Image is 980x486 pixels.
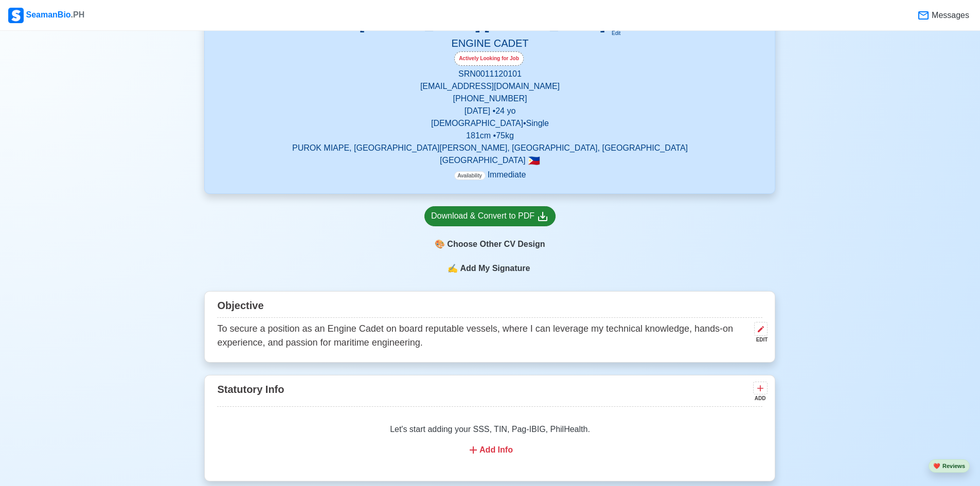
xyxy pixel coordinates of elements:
span: Availability [454,171,486,180]
button: heartReviews [929,459,970,473]
p: SRN 0011120101 [217,68,762,80]
div: Statutory Info [217,380,762,407]
p: PUROK MIAPE, [GEOGRAPHIC_DATA][PERSON_NAME], [GEOGRAPHIC_DATA], [GEOGRAPHIC_DATA] [217,142,762,154]
div: Choose Other CV Design [424,235,556,254]
p: Let's start adding your SSS, TIN, Pag-IBIG, PhilHealth. [229,423,750,436]
span: paint [435,238,445,250]
span: Add My Signature [458,262,532,275]
span: 🇵🇭 [528,156,540,166]
div: Download & Convert to PDF [431,210,549,223]
span: heart [933,463,940,469]
img: Logo [8,8,24,23]
p: [EMAIL_ADDRESS][DOMAIN_NAME] [217,80,762,93]
p: To secure a position as an Engine Cadet on board reputable vessels, where I can leverage my techn... [217,322,750,350]
span: .PH [71,10,85,19]
div: SeamanBio [8,8,84,23]
a: Download & Convert to PDF [424,206,556,226]
div: Objective [217,296,762,318]
p: [DATE] • 24 yo [217,105,762,117]
div: EDIT [750,336,768,344]
div: Add Info [229,444,750,456]
div: Edit [607,29,620,37]
p: [DEMOGRAPHIC_DATA] • Single [217,117,762,130]
h5: ENGINE CADET [217,37,762,51]
div: ADD [753,394,765,402]
div: Actively Looking for Job [454,51,524,66]
p: [GEOGRAPHIC_DATA] [217,154,762,167]
p: [PHONE_NUMBER] [217,93,762,105]
p: Immediate [454,169,526,181]
p: 181 cm • 75 kg [217,130,762,142]
span: sign [448,262,458,275]
span: Messages [930,9,969,22]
